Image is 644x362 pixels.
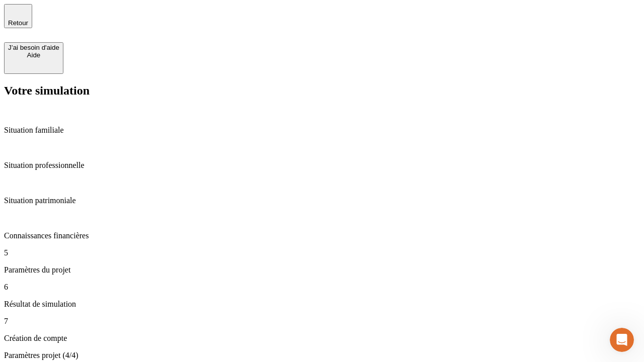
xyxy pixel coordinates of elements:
p: Situation familiale [4,126,640,135]
button: Retour [4,4,32,28]
p: 6 [4,283,640,292]
div: Aide [8,51,59,59]
p: Situation professionnelle [4,161,640,170]
p: Paramètres projet (4/4) [4,351,640,360]
span: Retour [8,19,28,27]
button: J’ai besoin d'aideAide [4,42,63,74]
p: 7 [4,317,640,326]
iframe: Intercom live chat [610,328,634,352]
p: Création de compte [4,334,640,343]
h2: Votre simulation [4,84,640,98]
p: 5 [4,248,640,257]
p: Connaissances financières [4,231,640,240]
p: Situation patrimoniale [4,196,640,205]
div: J’ai besoin d'aide [8,44,59,51]
p: Paramètres du projet [4,265,640,275]
p: Résultat de simulation [4,300,640,309]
